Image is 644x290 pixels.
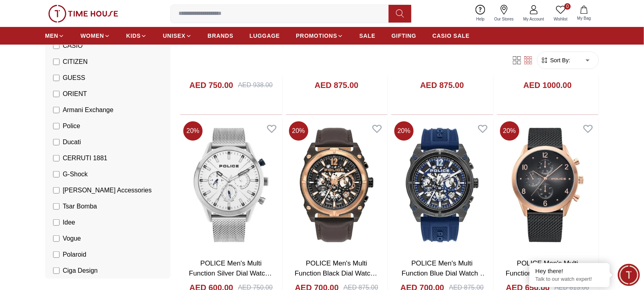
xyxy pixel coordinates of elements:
input: Police [53,123,59,129]
p: Talk to our watch expert! [535,276,604,283]
span: Ciga Design [63,266,98,276]
div: Chat Widget [618,264,640,286]
a: 0Wishlist [549,3,572,24]
img: POLICE Men's Multi Function Black Dial Watch - PL.16020JSUR/61 [286,118,388,252]
span: Wishlist [551,16,571,22]
span: 20 % [394,121,414,141]
input: Idee [53,219,59,226]
input: GUESS [53,75,59,81]
h4: AED 750.00 [189,80,233,91]
input: Tsar Bomba [53,203,59,210]
a: POLICE Men's Multi Function Black Dial Watch - PL.16020JSUR/61 [295,259,378,288]
a: GIFTING [392,29,416,43]
span: CASIO SALE [433,32,470,40]
input: CITIZEN [53,59,59,65]
span: Armani Exchange [63,105,113,115]
h4: AED 1000.00 [523,80,572,91]
span: Sort By: [549,56,570,64]
span: CASIO [63,41,83,51]
a: POLICE Men's Multi Function Black Dial Watch - PL.15922JSR/02MMB [506,259,589,288]
span: CITIZEN [63,57,88,67]
h4: AED 875.00 [420,80,464,91]
span: WOMEN [80,32,104,40]
span: My Account [520,16,548,22]
a: POLICE Men's Multi Function Silver Dial Watch - PL.16021JS/04MM [189,259,273,288]
a: SALE [359,29,375,43]
img: POLICE Men's Multi Function Silver Dial Watch - PL.16021JS/04MM [180,118,282,252]
button: Sort By: [541,56,570,64]
input: Ciga Design [53,268,59,274]
span: PROMOTIONS [296,32,337,40]
a: BRANDS [208,29,234,43]
span: BRANDS [208,32,234,40]
span: 20 % [183,121,203,141]
input: CERRUTI 1881 [53,155,59,161]
a: PROMOTIONS [296,29,343,43]
span: 0 [564,3,571,10]
input: Polaroid [53,251,59,258]
span: G-Shock [63,170,88,179]
span: UNISEX [163,32,185,40]
a: Our Stores [490,3,519,24]
a: Help [472,3,490,24]
input: [PERSON_NAME] Accessories [53,187,59,194]
span: KIDS [126,32,141,40]
h4: AED 875.00 [315,80,359,91]
span: LUGGAGE [250,32,280,40]
span: [PERSON_NAME] Accessories [63,186,152,195]
span: ORIENT [63,89,87,99]
input: Vogue [53,235,59,242]
span: CERRUTI 1881 [63,153,107,163]
input: G-Shock [53,171,59,178]
span: GIFTING [392,32,416,40]
span: MEN [45,32,58,40]
span: Idee [63,218,75,227]
span: GUESS [63,73,85,83]
input: Armani Exchange [53,107,59,113]
span: Our Stores [491,16,517,22]
img: POLICE Men's Multi Function Black Dial Watch - PL.15922JSR/02MMB [497,118,599,252]
span: Ducati [63,137,81,147]
span: SALE [359,32,375,40]
span: Tsar Bomba [63,202,97,211]
span: Polaroid [63,250,86,259]
input: CASIO [53,43,59,49]
input: Ducati [53,139,59,145]
a: UNISEX [163,29,191,43]
div: Hey there! [535,267,604,275]
a: WOMEN [80,29,110,43]
span: 20 % [500,121,519,141]
span: Police [63,121,80,131]
a: KIDS [126,29,147,43]
a: POLICE Men's Multi Function Blue Dial Watch - PL.16020JSU/61P [402,259,487,288]
span: My Bag [574,15,594,21]
div: AED 938.00 [238,80,273,90]
a: CASIO SALE [433,29,470,43]
a: LUGGAGE [250,29,280,43]
img: POLICE Men's Multi Function Blue Dial Watch - PL.16020JSU/61P [391,118,493,252]
span: 20 % [289,121,308,141]
span: Help [473,16,488,22]
a: MEN [45,29,64,43]
span: Vogue [63,234,81,243]
button: My Bag [572,4,596,23]
img: ... [48,5,118,22]
input: ORIENT [53,91,59,97]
